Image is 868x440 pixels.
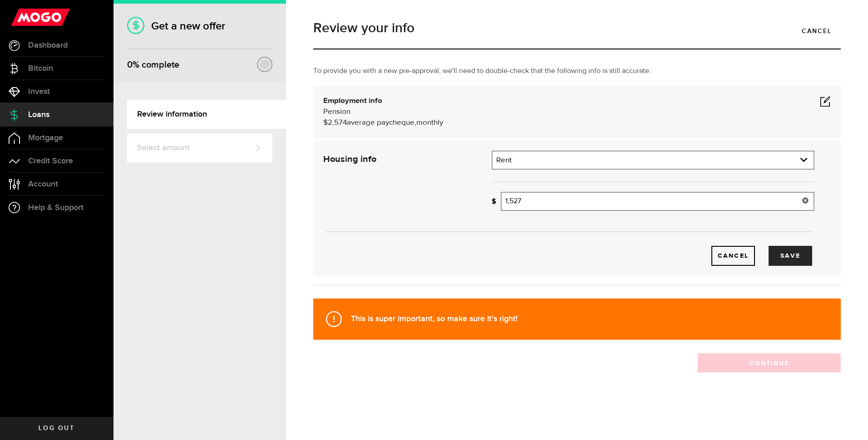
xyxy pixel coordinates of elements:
[711,246,755,266] a: Cancel
[493,152,814,169] a: expand select
[39,425,74,431] span: Log out
[323,119,347,127] span: $2,574
[347,119,416,127] span: average paycheque,
[793,21,841,40] a: Cancel
[28,41,68,49] span: Dashboard
[28,111,49,119] span: Loans
[323,108,350,116] span: Pension
[698,353,841,372] button: Continue
[28,180,58,188] span: Account
[7,4,35,31] button: Open LiveChat chat widget
[769,246,812,266] button: Save
[313,21,841,35] h1: Review your info
[351,314,518,323] strong: This is super important, so make sure it's right!
[416,119,443,127] span: monthly
[127,20,272,33] h1: Get a new offer
[323,155,376,164] strong: Housing info
[127,57,179,73] div: % complete
[28,88,50,96] span: Invest
[127,100,286,129] a: Review information
[127,59,133,70] span: 0
[313,66,841,77] p: To provide you with a new pre-approval, we'll need to double-check that the following info is sti...
[323,97,382,105] b: Employment info
[28,157,73,165] span: Credit Score
[28,204,84,212] span: Help & Support
[28,64,53,73] span: Bitcoin
[28,134,63,142] span: Mortgage
[127,133,272,162] a: Select amount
